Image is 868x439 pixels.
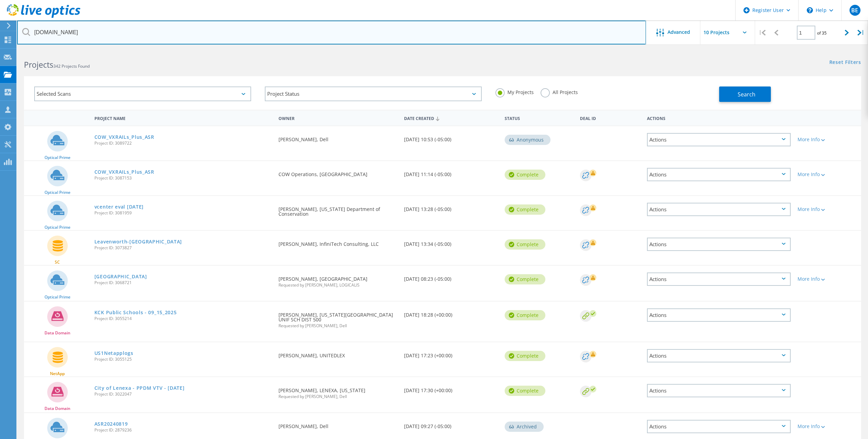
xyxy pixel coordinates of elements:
[505,135,550,145] div: Anonymous
[94,239,182,244] a: Leavenworth-[GEOGRAPHIC_DATA]
[94,170,154,174] a: COW_VXRAILs_Plus_ASR
[94,211,272,215] span: Project ID: 3081959
[55,260,60,264] span: SC
[94,357,272,361] span: Project ID: 3055125
[275,377,401,405] div: [PERSON_NAME], LENEXA, [US_STATE]
[94,204,144,209] a: vcenter eval [DATE]
[576,111,644,124] div: Deal Id
[278,283,397,287] span: Requested by [PERSON_NAME], LOGICALIS
[401,126,501,149] div: [DATE] 10:53 (-05:00)
[94,281,272,285] span: Project ID: 3068721
[401,266,501,288] div: [DATE] 08:23 (-05:00)
[719,87,771,102] button: Search
[94,135,154,139] a: COW_VXRAILs_Plus_ASR
[647,384,791,397] div: Actions
[738,91,755,98] span: Search
[94,141,272,145] span: Project ID: 3089722
[647,349,791,362] div: Actions
[505,274,545,284] div: Complete
[275,342,401,365] div: [PERSON_NAME], UNITEDLEX
[401,377,501,400] div: [DATE] 17:30 (+00:00)
[647,420,791,433] div: Actions
[495,88,534,95] label: My Projects
[44,331,70,335] span: Data Domain
[94,422,128,426] a: ASR20240819
[798,172,858,177] div: More Info
[17,21,646,44] input: Search projects by name, owner, ID, company, etc
[401,196,501,218] div: [DATE] 13:28 (-05:00)
[501,111,576,124] div: Status
[44,407,70,411] span: Data Domain
[807,7,813,13] svg: \n
[829,60,861,66] a: Reset Filters
[541,88,578,95] label: All Projects
[94,392,272,396] span: Project ID: 3022047
[401,111,501,124] div: Date Created
[401,413,501,436] div: [DATE] 09:27 (-05:00)
[505,422,544,432] div: Archived
[505,310,545,320] div: Complete
[278,324,397,328] span: Requested by [PERSON_NAME], Dell
[668,30,690,35] span: Advanced
[401,302,501,324] div: [DATE] 18:28 (+00:00)
[505,386,545,396] div: Complete
[94,351,133,356] a: US1Netapplogs
[275,266,401,294] div: [PERSON_NAME], [GEOGRAPHIC_DATA]
[275,231,401,253] div: [PERSON_NAME], InfiniTech Consulting, LLC
[24,59,53,70] b: Projects
[647,133,791,146] div: Actions
[94,310,177,315] a: KCK Public Schools - 09_15_2025
[798,137,858,142] div: More Info
[644,111,794,124] div: Actions
[275,111,401,124] div: Owner
[647,308,791,322] div: Actions
[7,14,80,19] a: Live Optics Dashboard
[94,246,272,250] span: Project ID: 3073827
[798,207,858,212] div: More Info
[401,161,501,184] div: [DATE] 11:14 (-05:00)
[505,351,545,361] div: Complete
[91,111,275,124] div: Project Name
[94,274,147,279] a: [GEOGRAPHIC_DATA]
[53,63,90,69] span: 342 Projects Found
[647,203,791,216] div: Actions
[647,168,791,181] div: Actions
[401,231,501,253] div: [DATE] 13:34 (-05:00)
[50,372,65,376] span: NetApp
[647,272,791,286] div: Actions
[44,156,70,160] span: Optical Prime
[505,170,545,180] div: Complete
[851,8,858,13] span: BE
[44,225,70,229] span: Optical Prime
[817,30,827,36] span: of 35
[275,126,401,149] div: [PERSON_NAME], Dell
[275,196,401,223] div: [PERSON_NAME], [US_STATE] Department of Conservation
[505,204,545,215] div: Complete
[94,317,272,321] span: Project ID: 3055214
[265,87,482,101] div: Project Status
[401,342,501,365] div: [DATE] 17:23 (+00:00)
[275,413,401,436] div: [PERSON_NAME], Dell
[798,277,858,281] div: More Info
[94,176,272,180] span: Project ID: 3087153
[34,87,251,101] div: Selected Scans
[647,238,791,251] div: Actions
[275,302,401,335] div: [PERSON_NAME], [US_STATE][GEOGRAPHIC_DATA] UNIF SCH DIST 500
[94,386,185,390] a: City of Lenexa - PPDM VTV - [DATE]
[854,21,868,45] div: |
[278,395,397,399] span: Requested by [PERSON_NAME], Dell
[798,424,858,429] div: More Info
[44,295,70,299] span: Optical Prime
[94,428,272,432] span: Project ID: 2879236
[505,239,545,250] div: Complete
[44,190,70,195] span: Optical Prime
[755,21,769,45] div: |
[275,161,401,184] div: COW Operations, [GEOGRAPHIC_DATA]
